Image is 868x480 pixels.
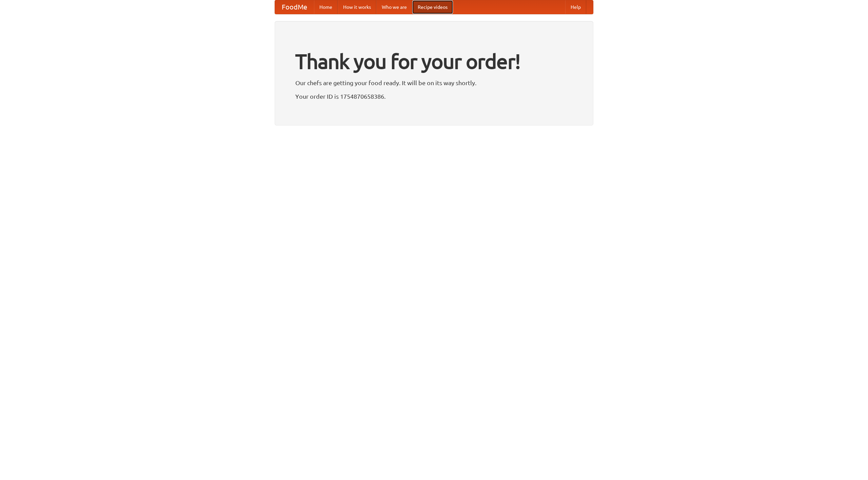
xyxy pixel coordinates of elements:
a: How it works [338,0,376,14]
a: FoodMe [275,0,314,14]
p: Your order ID is 1754870658386. [295,91,573,101]
a: Home [314,0,338,14]
p: Our chefs are getting your food ready. It will be on its way shortly. [295,78,573,88]
a: Recipe videos [412,0,453,14]
a: Help [565,0,586,14]
a: Who we are [376,0,412,14]
h1: Thank you for your order! [295,45,573,78]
